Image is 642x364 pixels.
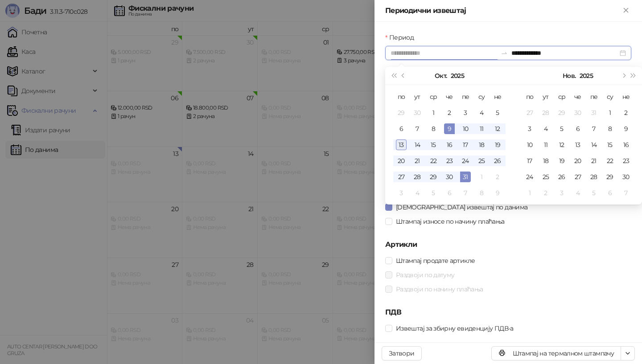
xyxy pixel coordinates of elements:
[538,185,554,201] td: 2025-12-02
[538,169,554,185] td: 2025-11-25
[490,169,506,185] td: 2025-11-02
[580,67,593,85] button: Изабери годину
[618,67,628,85] button: Следећи месец (PageDown)
[538,105,554,121] td: 2025-10-28
[490,153,506,169] td: 2025-10-26
[476,172,487,182] div: 1
[451,67,464,85] button: Изабери годину
[556,188,567,198] div: 3
[473,185,490,201] td: 2025-11-08
[460,107,471,118] div: 3
[556,139,567,150] div: 12
[586,153,602,169] td: 2025-11-21
[540,107,551,118] div: 28
[554,105,570,121] td: 2025-10-29
[554,169,570,185] td: 2025-11-26
[501,49,508,57] span: to
[588,107,599,118] div: 31
[586,169,602,185] td: 2025-11-28
[444,172,455,182] div: 30
[385,33,419,42] label: Период
[524,188,535,198] div: 1
[457,137,473,153] td: 2025-10-17
[392,202,531,212] span: [DEMOGRAPHIC_DATA] извештај по данима
[428,107,439,118] div: 1
[428,188,439,198] div: 5
[396,172,407,182] div: 27
[618,137,634,153] td: 2025-11-16
[554,121,570,137] td: 2025-11-05
[618,169,634,185] td: 2025-11-30
[524,107,535,118] div: 27
[393,185,409,201] td: 2025-11-03
[621,172,631,182] div: 30
[563,67,576,85] button: Изабери месец
[435,67,447,85] button: Изабери месец
[385,5,621,16] div: Периодични извештај
[618,153,634,169] td: 2025-11-23
[522,89,538,105] th: по
[392,284,486,294] span: Раздвоји по начину плаћања
[492,107,503,118] div: 5
[473,89,490,105] th: су
[522,105,538,121] td: 2025-10-27
[492,155,503,166] div: 26
[554,153,570,169] td: 2025-11-19
[618,89,634,105] th: не
[492,123,503,134] div: 12
[473,153,490,169] td: 2025-10-25
[554,137,570,153] td: 2025-11-12
[393,137,409,153] td: 2025-10-13
[501,49,508,57] span: swap-right
[389,67,399,85] button: Претходна година (Control + left)
[602,153,618,169] td: 2025-11-22
[621,107,631,118] div: 2
[605,107,615,118] div: 1
[572,188,583,198] div: 4
[524,172,535,182] div: 24
[538,137,554,153] td: 2025-11-11
[605,123,615,134] div: 8
[409,105,425,121] td: 2025-09-30
[441,137,457,153] td: 2025-10-16
[409,185,425,201] td: 2025-11-04
[618,105,634,121] td: 2025-11-02
[396,123,407,134] div: 6
[522,185,538,201] td: 2025-12-01
[409,89,425,105] th: ут
[441,169,457,185] td: 2025-10-30
[602,121,618,137] td: 2025-11-08
[476,155,487,166] div: 25
[393,153,409,169] td: 2025-10-20
[602,169,618,185] td: 2025-11-29
[476,188,487,198] div: 8
[396,188,407,198] div: 3
[441,185,457,201] td: 2025-11-06
[396,155,407,166] div: 20
[441,89,457,105] th: че
[428,155,439,166] div: 22
[457,105,473,121] td: 2025-10-03
[393,169,409,185] td: 2025-10-27
[412,123,423,134] div: 7
[457,169,473,185] td: 2025-10-31
[444,107,455,118] div: 2
[588,172,599,182] div: 28
[460,172,471,182] div: 31
[457,89,473,105] th: пе
[586,137,602,153] td: 2025-11-14
[409,137,425,153] td: 2025-10-14
[490,137,506,153] td: 2025-10-19
[473,105,490,121] td: 2025-10-04
[524,139,535,150] div: 10
[392,323,517,333] span: Извештај за збирну евиденцију ПДВ-а
[399,67,408,85] button: Претходни месец (PageUp)
[522,169,538,185] td: 2025-11-24
[588,139,599,150] div: 14
[556,155,567,166] div: 19
[409,121,425,137] td: 2025-10-07
[554,89,570,105] th: ср
[425,121,441,137] td: 2025-10-08
[605,188,615,198] div: 6
[476,139,487,150] div: 18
